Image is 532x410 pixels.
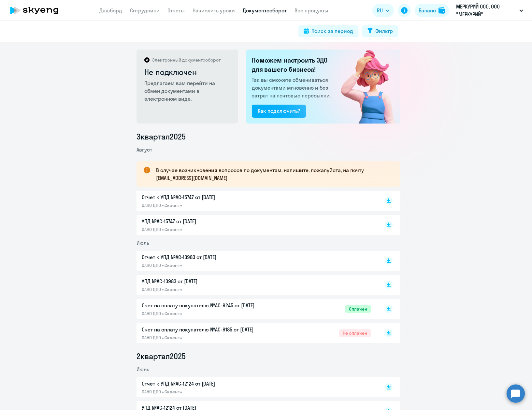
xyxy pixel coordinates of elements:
[339,329,371,337] span: Не оплачен
[137,131,400,142] li: 3 квартал 2025
[142,253,371,268] a: Отчет к УПД №AC-13983 от [DATE]ОАНО ДПО «Скаенг»
[142,326,371,341] a: Счет на оплату покупателю №AC-9185 от [DATE]ОАНО ДПО «Скаенг»Не оплачен
[142,202,279,208] p: ОАНО ДПО «Скаенг»
[456,3,517,18] p: МЕРКУРИЙ ООО, ООО "МЕРКУРИЙ"
[252,105,306,118] button: Как подключить?
[99,7,122,14] a: Дашборд
[142,335,279,341] p: ОАНО ДПО «Скаенг»
[142,389,279,395] p: ОАНО ДПО «Скаенг»
[362,25,398,37] button: Фильтр
[142,286,279,292] p: ОАНО ДПО «Скаенг»
[193,7,235,14] a: Начислить уроки
[243,7,287,14] a: Документооборот
[137,146,152,153] span: Август
[298,25,358,37] button: Поиск за период
[142,277,371,292] a: УПД №AC-13983 от [DATE]ОАНО ДПО «Скаенг»
[142,301,371,316] a: Счет на оплату покупателю №AC-9245 от [DATE]ОАНО ДПО «Скаенг»Оплачен
[327,50,400,124] img: not_connected
[375,27,393,35] div: Фильтр
[311,27,353,35] div: Поиск за период
[415,4,449,17] button: Балансbalance
[252,76,333,99] p: Так вы сможете обмениваться документами мгновенно и без затрат на почтовые пересылки.
[142,380,279,388] p: Отчет к УПД №AC-12124 от [DATE]
[137,366,149,373] span: Июнь
[167,7,185,14] a: Отчеты
[144,79,231,103] p: Предлагаем вам перейти на обмен документами в электронном виде.
[142,277,279,285] p: УПД №AC-13983 от [DATE]
[345,305,371,313] span: Оплачен
[142,217,279,225] p: УПД №AC-15747 от [DATE]
[142,193,279,201] p: Отчет к УПД №AC-15747 от [DATE]
[137,240,149,246] span: Июль
[130,7,160,14] a: Сотрудники
[152,57,221,63] p: Электронный документооборот
[258,107,300,115] div: Как подключить?
[295,7,328,14] a: Все продукты
[142,227,279,232] p: ОАНО ДПО «Скаенг»
[372,4,394,17] button: RU
[142,253,279,261] p: Отчет к УПД №AC-13983 от [DATE]
[137,351,400,361] li: 2 квартал 2025
[142,217,371,232] a: УПД №AC-15747 от [DATE]ОАНО ДПО «Скаенг»
[377,7,383,14] span: RU
[142,262,279,268] p: ОАНО ДПО «Скаенг»
[252,56,333,74] h2: Поможем настроить ЭДО для вашего бизнеса!
[156,166,389,182] p: В случае возникновения вопросов по документам, напишите, пожалуйста, на почту [EMAIL_ADDRESS][DOM...
[142,193,371,208] a: Отчет к УПД №AC-15747 от [DATE]ОАНО ДПО «Скаенг»
[142,311,279,316] p: ОАНО ДПО «Скаенг»
[439,7,445,14] img: balance
[142,326,279,333] p: Счет на оплату покупателю №AC-9185 от [DATE]
[144,67,231,77] h2: Не подключен
[453,3,526,18] button: МЕРКУРИЙ ООО, ООО "МЕРКУРИЙ"
[419,7,436,14] div: Баланс
[142,380,371,395] a: Отчет к УПД №AC-12124 от [DATE]ОАНО ДПО «Скаенг»
[142,301,279,309] p: Счет на оплату покупателю №AC-9245 от [DATE]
